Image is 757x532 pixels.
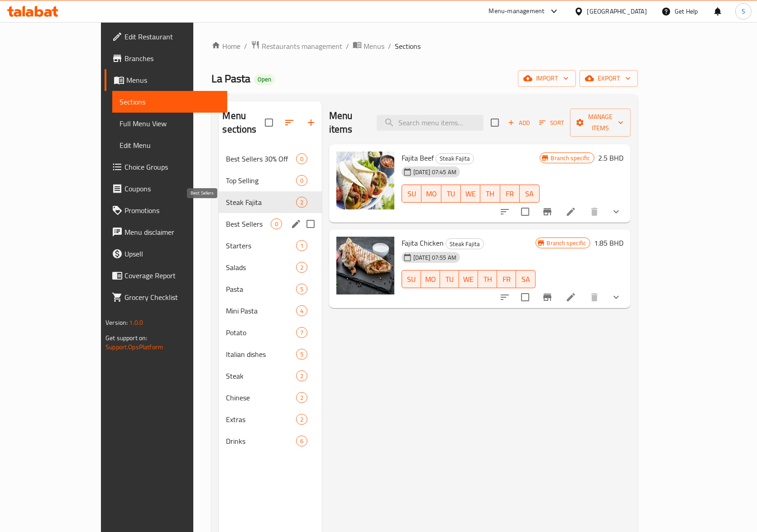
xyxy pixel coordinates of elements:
[482,273,493,286] span: TH
[226,305,296,316] span: Mini Pasta
[489,6,545,17] div: Menu-management
[402,185,422,203] button: SU
[296,327,307,338] div: items
[226,262,296,273] div: Salads
[584,286,605,308] button: delete
[336,237,394,294] img: Fajita Chicken
[410,253,460,262] span: [DATE] 07:55 AM
[125,161,220,172] span: Choice Groups
[329,109,366,136] h2: Menu items
[125,292,220,303] span: Grocery Checklist
[226,414,296,425] div: Extras
[296,414,307,425] div: items
[105,332,147,344] span: Get support on:
[543,239,590,247] span: Branch specific
[742,6,745,16] span: S
[336,152,394,209] img: Fajita Beef
[105,199,227,221] a: Promotions
[480,185,500,203] button: TH
[226,153,296,164] span: Best Sellers 30% Off
[105,243,227,265] a: Upsell
[410,168,460,176] span: [DATE] 07:45 AM
[226,392,296,403] span: Chinese
[504,116,533,130] button: Add
[125,183,220,194] span: Coupons
[444,273,455,286] span: TU
[219,365,321,387] div: Steak2
[112,134,227,156] a: Edit Menu
[129,317,144,328] span: 1.0.0
[226,327,296,338] span: Potato
[278,112,300,133] span: Sort sections
[262,41,342,52] span: Restaurants management
[296,284,307,294] div: items
[594,237,623,249] h6: 1.85 BHD
[226,370,296,381] span: Steak
[520,273,532,286] span: SA
[219,170,321,191] div: Top Selling0
[226,436,296,446] span: Drinks
[297,350,307,359] span: 5
[126,75,220,85] span: Menus
[346,41,349,52] li: /
[353,40,384,52] a: Menus
[611,206,622,217] svg: Show Choices
[226,349,296,360] div: Italian dishes
[494,286,516,308] button: sort-choices
[402,151,434,165] span: Fajita Beef
[226,240,296,251] span: Starters
[570,109,631,137] button: Manage items
[565,292,576,303] a: Edit menu item
[504,116,533,130] span: Add item
[300,112,322,133] button: Add section
[605,201,627,223] button: show more
[226,175,296,186] span: Top Selling
[406,273,417,286] span: SU
[254,74,275,85] div: Open
[105,178,227,199] a: Coupons
[577,111,623,134] span: Manage items
[296,392,307,403] div: items
[296,305,307,316] div: items
[296,240,307,251] div: items
[297,285,307,294] span: 5
[219,300,321,322] div: Mini Pasta4
[296,262,307,273] div: items
[105,47,227,69] a: Branches
[547,154,594,162] span: Branch specific
[446,239,484,249] span: Steak Fajita
[459,270,478,288] button: WE
[446,238,484,249] div: Steak Fajita
[461,185,480,203] button: WE
[105,26,227,47] a: Edit Restaurant
[539,118,564,128] span: Sort
[219,191,321,213] div: Steak Fajita2
[219,408,321,430] div: Extras2
[219,278,321,300] div: Pasta5
[445,187,457,200] span: TU
[296,153,307,164] div: items
[297,198,307,207] span: 2
[296,349,307,360] div: items
[105,156,227,178] a: Choice Groups
[259,113,278,132] span: Select all sections
[425,273,436,286] span: MO
[226,197,296,208] span: Steak Fajita
[501,273,513,286] span: FR
[297,307,307,315] span: 4
[537,286,558,308] button: Branch-specific-item
[484,187,496,200] span: TH
[497,270,516,288] button: FR
[120,118,220,129] span: Full Menu View
[465,187,477,200] span: WE
[112,113,227,134] a: Full Menu View
[507,118,531,128] span: Add
[226,284,296,294] span: Pasta
[440,270,459,288] button: TU
[105,317,128,328] span: Version:
[105,221,227,243] a: Menu disclaimer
